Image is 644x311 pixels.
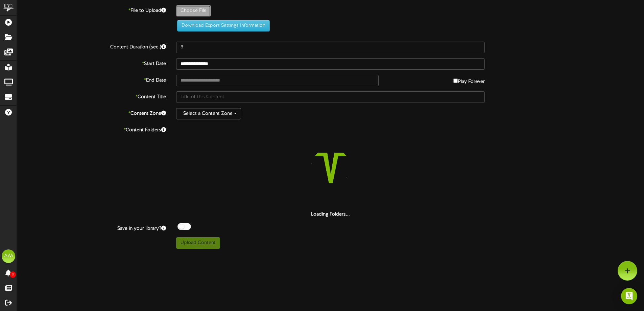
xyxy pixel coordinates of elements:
button: Download Export Settings Information [177,20,270,31]
button: Select a Content Zone [176,108,241,119]
input: Play Forever [453,79,458,83]
label: Start Date [12,58,171,67]
input: Title of this Content [176,91,485,103]
label: Play Forever [453,75,485,85]
label: Content Folders [12,125,171,134]
label: Content Duration (sec.) [12,42,171,51]
label: Content Title [12,91,171,101]
label: Save in your library? [12,223,171,232]
span: 0 [10,271,16,278]
div: AM [2,249,15,263]
label: Content Zone [12,108,171,117]
div: Open Intercom Messenger [621,288,637,304]
label: File to Upload [12,5,171,14]
strong: Loading Folders... [311,212,350,217]
img: loading-spinner-5.png [287,125,374,211]
button: Upload Content [176,237,220,249]
label: End Date [12,75,171,84]
a: Download Export Settings Information [174,23,270,28]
